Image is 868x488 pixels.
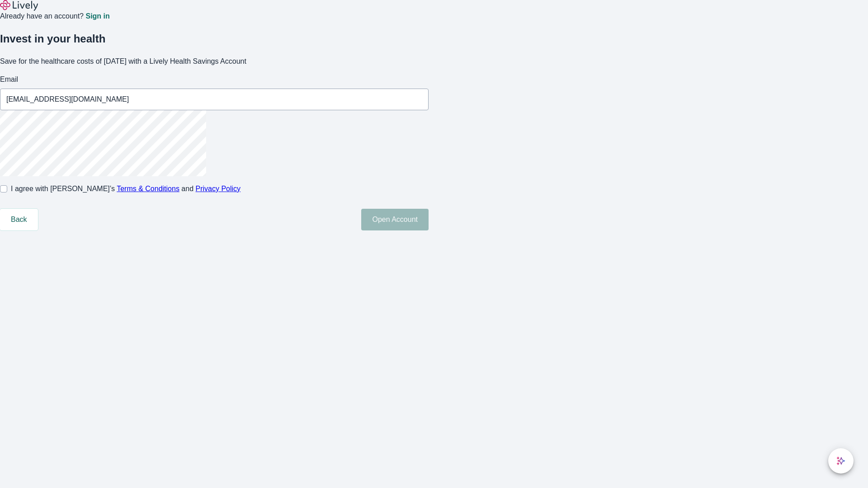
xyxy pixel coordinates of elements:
[836,456,845,465] svg: Lively AI Assistant
[117,185,179,192] a: Terms & Conditions
[85,13,109,20] a: Sign in
[11,183,241,194] span: I agree with [PERSON_NAME]’s and
[196,185,241,192] a: Privacy Policy
[828,448,854,474] button: chat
